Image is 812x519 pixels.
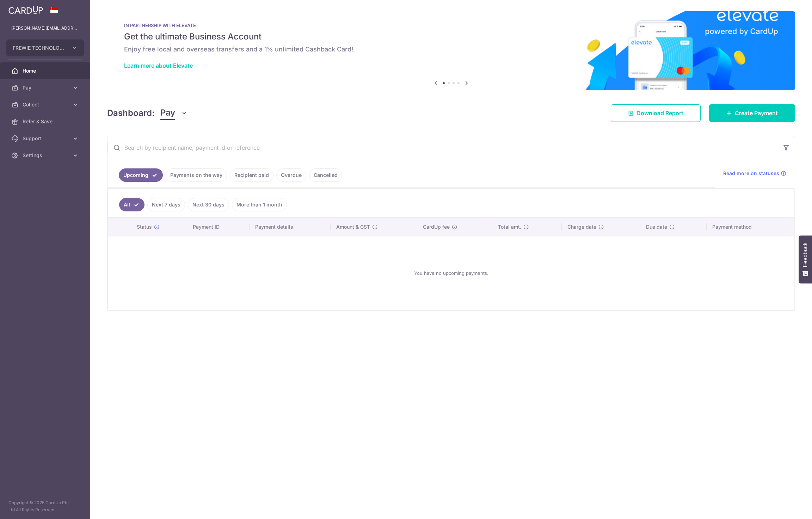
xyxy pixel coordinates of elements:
div: You have no upcoming payments. [116,242,786,304]
span: Collect [23,101,69,108]
a: Create Payment [709,104,795,122]
span: Home [23,67,69,74]
span: Support [23,135,69,142]
span: Create Payment [735,109,778,117]
a: Payments on the way [166,168,227,182]
button: Pay [160,106,187,120]
span: FREWIE TECHNOLOGIES PTE. LTD. [13,44,65,51]
img: CardUp [8,6,43,14]
span: Total amt. [498,223,521,230]
p: IN PARTNERSHIP WITH ELEVATE [124,23,778,28]
span: Read more on statuses [723,170,779,177]
a: Read more on statuses [723,170,786,177]
span: Feedback [802,242,808,267]
a: Next 30 days [188,198,229,211]
a: All [119,198,144,211]
a: Learn more about Elevate [124,62,193,69]
span: Pay [160,106,175,120]
input: Search by recipient name, payment id or reference [107,136,778,159]
button: FREWIE TECHNOLOGIES PTE. LTD. [6,39,84,56]
img: Renovation banner [107,11,795,90]
a: Overdue [276,168,306,182]
a: Download Report [611,104,701,122]
span: Settings [23,152,69,159]
th: Payment details [250,218,331,236]
th: Payment ID [187,218,250,236]
a: More than 1 month [232,198,287,211]
span: Refer & Save [23,118,69,125]
span: Download Report [636,109,683,117]
span: CardUp fee [423,223,450,230]
a: Upcoming [119,168,163,182]
span: Status [137,223,152,230]
a: Recipient paid [230,168,273,182]
span: Amount & GST [336,223,370,230]
a: Cancelled [309,168,342,182]
a: Next 7 days [147,198,185,211]
h5: Get the ultimate Business Account [124,31,778,42]
h4: Dashboard: [107,107,155,119]
span: Charge date [567,223,596,230]
h6: Enjoy free local and overseas transfers and a 1% unlimited Cashback Card! [124,45,778,54]
span: Pay [23,84,69,91]
button: Feedback - Show survey [799,235,812,283]
span: Due date [646,223,667,230]
p: [PERSON_NAME][EMAIL_ADDRESS][DOMAIN_NAME] [11,25,79,32]
th: Payment method [707,218,795,236]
